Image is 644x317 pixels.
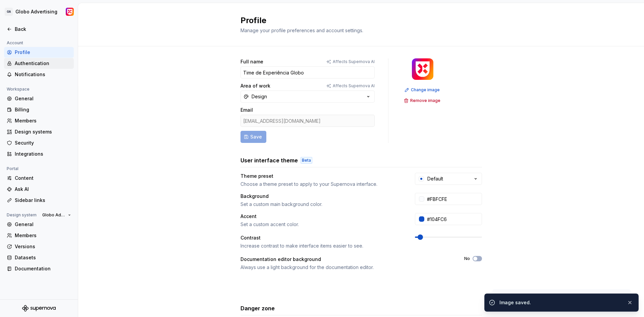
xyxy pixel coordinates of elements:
div: General [15,95,71,102]
a: Design systems [4,126,74,137]
div: Increase contrast to make interface items easier to see. [240,243,403,249]
a: General [4,93,74,104]
a: Datasets [4,252,74,263]
span: Manage your profile preferences and account settings. [240,28,363,33]
div: Accent [240,213,257,220]
div: Workspace [4,85,32,93]
div: Account [4,39,26,47]
input: #104FC6 [424,213,482,225]
a: Members [4,230,74,241]
span: Globo Advertising [42,212,65,218]
div: Ask AI [15,186,71,193]
div: Design system [4,211,39,219]
div: Set a custom main background color. [240,201,403,208]
h2: Profile [240,15,474,26]
div: Image saved. [499,299,622,306]
a: Back [4,24,74,35]
div: Contrast [240,234,261,241]
a: Billing [4,104,74,115]
label: Area of work [240,83,270,89]
div: Security [15,140,71,146]
div: Background [240,193,269,200]
a: Notifications [4,69,74,80]
a: Documentation [4,263,74,274]
button: Default [415,173,482,185]
div: Theme preset [240,173,273,179]
div: Beta [301,157,312,164]
a: Members [4,115,74,126]
label: Full name [240,58,263,65]
div: Portal [4,165,21,173]
a: Content [4,173,74,183]
a: Ask AI [4,184,74,195]
a: General [4,219,74,230]
a: Versions [4,241,74,252]
div: Always use a light background for the documentation editor. [240,264,452,271]
input: #FFFFFF [424,193,482,205]
p: Affects Supernova AI [333,59,375,64]
a: Integrations [4,149,74,159]
div: Datasets [15,254,71,261]
label: Email [240,107,253,113]
div: Content [15,175,71,181]
div: Versions [15,243,71,250]
a: Profile [4,47,74,58]
div: Choose a theme preset to apply to your Supernova interface. [240,181,403,188]
svg: Supernova Logo [22,305,56,312]
div: Set a custom accent color. [240,221,403,228]
span: Change image [411,87,440,93]
div: Billing [15,106,71,113]
div: Notifications [15,71,71,78]
div: Documentation [15,265,71,272]
a: Authentication [4,58,74,69]
div: Documentation editor background [240,256,321,263]
div: Authentication [15,60,71,67]
a: Security [4,138,74,148]
h3: Danger zone [240,304,275,312]
div: Profile [15,49,71,56]
label: No [464,256,470,261]
span: Remove image [410,98,440,103]
img: Time de Experiência Globo [66,8,74,16]
p: Affects Supernova AI [333,83,375,89]
button: GAGlobo AdvertisingTime de Experiência Globo [1,4,76,19]
button: Change image [402,85,443,95]
div: Members [15,232,71,239]
h3: User interface theme [240,156,298,164]
div: Design [252,93,267,100]
div: General [15,221,71,228]
div: Members [15,117,71,124]
div: Integrations [15,151,71,157]
div: Default [427,175,443,182]
div: Sidebar links [15,197,71,204]
div: Design systems [15,128,71,135]
div: Globo Advertising [15,8,57,15]
button: Remove image [402,96,443,105]
img: Time de Experiência Globo [412,58,433,80]
a: Sidebar links [4,195,74,206]
div: GA [5,8,13,16]
div: Back [15,26,71,33]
